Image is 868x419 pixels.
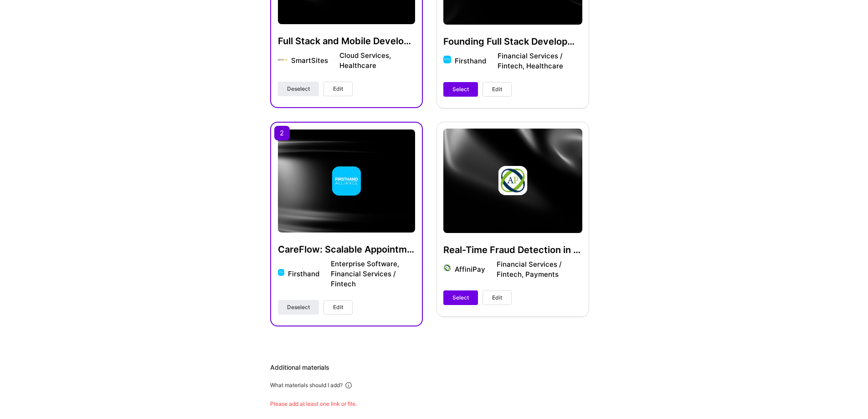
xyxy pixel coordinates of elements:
[333,303,343,311] span: Edit
[270,382,343,389] div: What materials should I add?
[333,85,343,93] span: Edit
[278,300,319,315] button: Deselect
[324,274,326,274] img: divider
[483,82,512,97] button: Edit
[443,290,478,305] button: Select
[288,259,415,289] div: Firsthand Enterprise Software, Financial Services / Fintech
[270,363,589,372] div: Additional materials
[483,290,512,305] button: Edit
[270,400,589,408] div: Please add at least one link or file.
[287,303,310,311] span: Deselect
[452,85,469,93] span: Select
[278,269,285,276] img: Company logo
[291,51,415,71] div: SmartSites Cloud Services, Healthcare
[278,243,415,255] h4: CareFlow: Scalable Appointment & Records Management Platform
[492,85,502,93] span: Edit
[324,300,353,315] button: Edit
[278,35,415,47] h4: Full Stack and Mobile Development Leadership
[332,166,361,196] img: Company logo
[344,381,353,389] i: icon Info
[278,55,288,65] img: Company logo
[287,85,310,93] span: Deselect
[278,82,319,96] button: Deselect
[443,82,478,97] button: Select
[452,294,469,302] span: Select
[278,129,415,233] img: cover
[492,294,502,302] span: Edit
[324,82,353,96] button: Edit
